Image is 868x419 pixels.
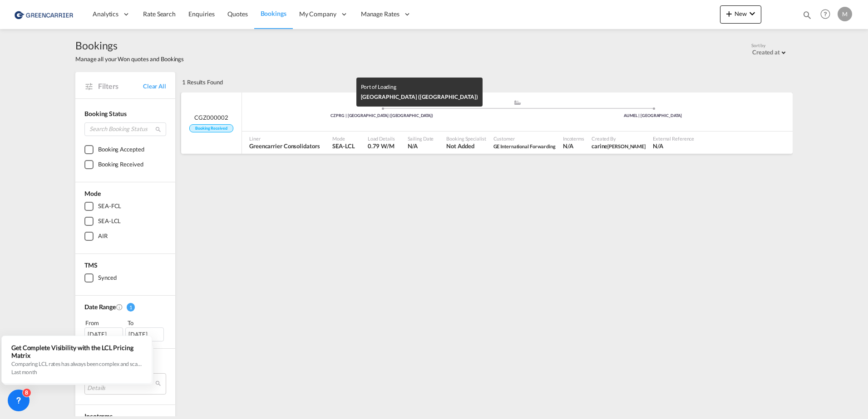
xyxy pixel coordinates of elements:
[838,7,852,21] div: M
[368,142,395,150] span: 0.79 W/M
[592,142,646,150] span: carine Osusky
[84,190,101,197] span: Mode
[84,318,166,341] span: From To [DATE][DATE]
[227,10,247,18] span: Quotes
[802,10,812,24] div: icon-magnify
[512,100,523,105] md-icon: assets/icons/custom/ship-fill.svg
[98,160,143,169] div: Booking Received
[446,142,486,150] span: Not Added
[361,10,399,19] span: Manage Rates
[127,303,135,312] span: 1
[98,145,144,154] div: Booking Accepted
[84,122,166,136] input: Search Booking Status
[368,135,395,142] span: Load Details
[802,10,812,20] md-icon: icon-magnify
[563,135,584,142] span: Incoterms
[189,124,233,133] span: Booking Received
[127,318,167,327] div: To
[249,135,320,142] span: Liner
[493,135,556,142] span: Customer
[155,126,162,133] md-icon: icon-magnify
[143,10,176,18] span: Rate Search
[249,142,320,150] span: Greencarrier Consolidators
[261,10,286,17] span: Bookings
[98,232,108,241] div: AIR
[592,135,646,142] span: Created By
[408,135,434,142] span: Sailing Date
[98,273,116,283] div: Synced
[332,135,355,142] span: Mode
[751,42,765,49] span: Sort by
[408,142,434,150] span: N/A
[84,110,127,117] span: Booking Status
[182,72,223,92] div: 1 Results Found
[653,142,694,150] span: N/A
[361,92,478,102] div: [GEOGRAPHIC_DATA] ([GEOGRAPHIC_DATA])
[143,82,166,90] a: Clear All
[75,55,184,63] span: Manage all your Won quotes and Bookings
[98,202,121,211] div: SEA-FCL
[818,6,833,22] span: Help
[98,81,143,91] span: Filters
[93,10,118,19] span: Analytics
[84,261,98,269] span: TMS
[14,4,75,24] img: 757bc1808afe11efb73cddab9739634b.png
[747,8,758,19] md-icon: icon-chevron-down
[84,202,166,211] md-checkbox: SEA-FCL
[194,113,228,122] span: CGZ000002
[125,327,164,341] div: [DATE]
[446,135,486,142] span: Booking Specialist
[299,10,336,19] span: My Company
[84,318,124,327] div: From
[361,82,478,92] div: Port of Loading
[247,113,518,119] div: CZPRG | [GEOGRAPHIC_DATA] ([GEOGRAPHIC_DATA])
[84,109,166,118] div: Booking Status
[818,6,838,23] div: Help
[84,232,166,241] md-checkbox: AIR
[75,38,184,53] span: Bookings
[188,10,215,18] span: Enquiries
[752,49,780,56] div: Created at
[518,113,789,119] div: AUMEL | [GEOGRAPHIC_DATA]
[493,142,556,150] span: GE International Forwarding
[607,143,646,149] span: [PERSON_NAME]
[720,5,761,24] button: icon-plus 400-fgNewicon-chevron-down
[332,142,355,150] span: SEA-LCL
[116,303,123,311] md-icon: Created On
[493,143,556,149] span: GE International Forwarding
[563,142,573,150] div: N/A
[84,217,166,226] md-checkbox: SEA-LCL
[724,10,758,17] span: New
[84,327,123,341] div: [DATE]
[724,8,735,19] md-icon: icon-plus 400-fg
[653,135,694,142] span: External Reference
[98,217,121,226] div: SEA-LCL
[84,303,116,311] span: Date Range
[181,93,793,154] div: CGZ000002 Booking Received assets/icons/custom/ship-fill.svgassets/icons/custom/roll-o-plane.svgP...
[84,273,166,283] md-checkbox: Synced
